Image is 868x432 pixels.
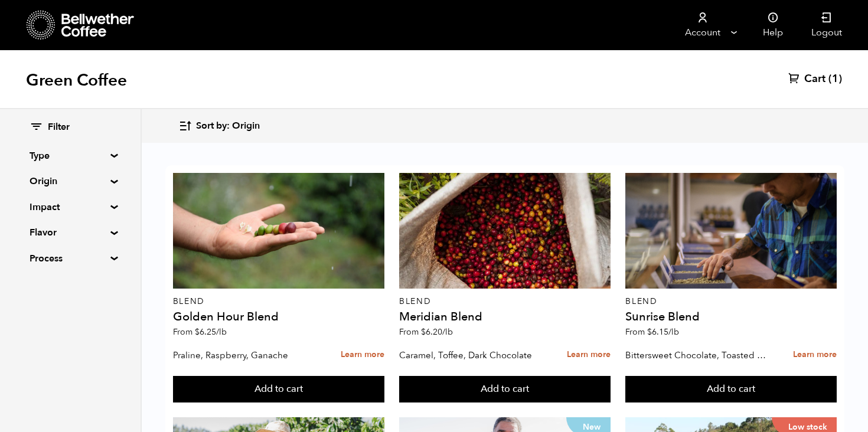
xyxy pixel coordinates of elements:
span: $ [421,326,426,338]
button: Add to cart [625,376,837,403]
span: (1) [828,72,842,86]
summary: Process [30,251,111,266]
bdi: 6.15 [647,326,679,338]
span: From [399,326,453,338]
span: /lb [442,326,453,338]
span: From [625,326,679,338]
span: Filter [48,121,70,134]
bdi: 6.25 [195,326,227,338]
p: Bittersweet Chocolate, Toasted Marshmallow, Candied Orange, Praline [625,346,769,364]
summary: Flavor [30,225,111,240]
button: Sort by: Origin [178,112,260,140]
h4: Golden Hour Blend [173,311,384,323]
h4: Sunrise Blend [625,311,837,323]
span: Sort by: Origin [196,120,260,133]
summary: Type [30,149,111,163]
span: From [173,326,227,338]
a: Cart (1) [788,72,842,86]
span: Cart [804,72,825,86]
span: $ [647,326,652,338]
span: $ [195,326,200,338]
button: Add to cart [173,376,384,403]
h1: Green Coffee [26,70,127,91]
a: Learn more [341,342,384,368]
a: Learn more [567,342,611,368]
summary: Origin [30,174,111,188]
h4: Meridian Blend [399,311,611,323]
p: Blend [173,297,384,306]
p: Caramel, Toffee, Dark Chocolate [399,346,543,364]
span: /lb [668,326,679,338]
p: Praline, Raspberry, Ganache [173,346,317,364]
summary: Impact [30,200,111,214]
p: Blend [399,297,611,306]
a: Learn more [793,342,837,368]
bdi: 6.20 [421,326,453,338]
p: Blend [625,297,837,306]
span: /lb [216,326,227,338]
button: Add to cart [399,376,611,403]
